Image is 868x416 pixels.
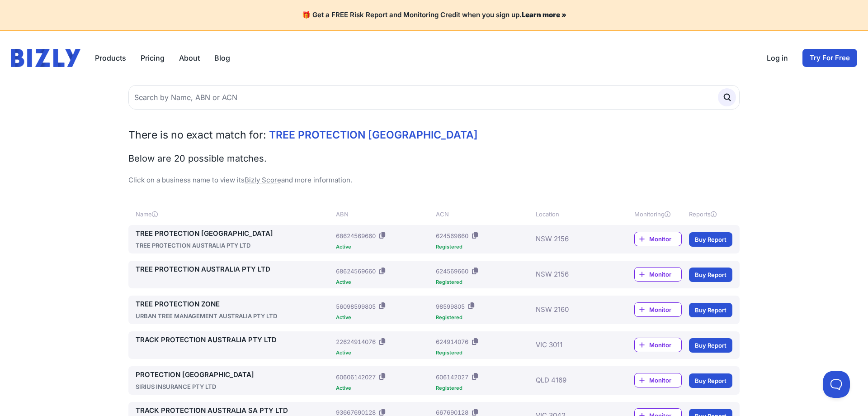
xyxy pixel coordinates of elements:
div: Location [536,210,607,219]
a: Monitor [634,232,682,246]
div: Active [336,315,432,320]
a: Blog [214,53,230,63]
div: Active [336,244,432,249]
div: NSW 2156 [536,229,607,250]
div: TREE PROTECTION AUSTRALIA PTY LTD [136,241,332,250]
span: Monitor [649,376,681,385]
div: VIC 3011 [536,335,607,356]
span: Monitor [649,305,681,314]
a: Buy Report [689,373,732,388]
div: Reports [689,210,732,219]
span: There is no exact match for: [128,129,266,141]
div: 68624569660 [336,231,376,240]
a: Monitor [634,373,682,387]
div: NSW 2160 [536,299,607,320]
div: NSW 2156 [536,264,607,285]
div: 22624914076 [336,337,376,346]
a: Buy Report [689,303,732,317]
h4: 🎁 Get a FREE Risk Report and Monitoring Credit when you sign up. [11,11,857,19]
a: Buy Report [689,268,732,282]
div: Registered [436,280,532,285]
iframe: Toggle Customer Support [823,371,850,398]
div: Active [336,280,432,285]
div: QLD 4169 [536,370,607,391]
a: TREE PROTECTION ZONE [136,299,332,310]
a: Log in [767,53,788,63]
a: Buy Report [689,232,732,247]
div: Registered [436,350,532,355]
div: 606142027 [436,373,468,382]
a: TRACK PROTECTION AUSTRALIA PTY LTD [136,335,332,345]
input: Search by Name, ABN or ACN [128,85,740,110]
a: TRACK PROTECTION AUSTRALIA SA PTY LTD [136,406,332,416]
a: Learn more » [522,10,566,19]
div: Registered [436,244,532,249]
div: 68624569660 [336,267,376,276]
span: Monitor [649,340,681,349]
div: ACN [436,210,532,219]
p: Click on a business name to view its and more information. [128,175,740,186]
button: Products [95,53,126,63]
span: Monitor [649,270,681,279]
a: TREE PROTECTION AUSTRALIA PTY LTD [136,264,332,275]
div: ABN [336,210,432,219]
div: Registered [436,315,532,320]
div: 56098599805 [336,302,376,311]
a: PROTECTION [GEOGRAPHIC_DATA] [136,370,332,380]
div: 624914076 [436,337,468,346]
div: 98599805 [436,302,465,311]
div: Name [136,210,332,219]
span: Below are 20 possible matches. [128,153,267,164]
div: Monitoring [634,210,682,219]
a: Monitor [634,302,682,317]
div: Registered [436,386,532,391]
span: TREE PROTECTION [GEOGRAPHIC_DATA] [269,129,478,141]
div: Active [336,386,432,391]
div: SIRIUS INSURANCE PTY LTD [136,382,332,391]
a: Buy Report [689,338,732,353]
span: Monitor [649,234,681,244]
a: About [179,53,200,63]
div: 624569660 [436,267,468,276]
a: Try For Free [802,49,857,67]
div: Active [336,350,432,355]
div: URBAN TREE MANAGEMENT AUSTRALIA PTY LTD [136,311,332,320]
a: Monitor [634,338,682,352]
div: 60606142027 [336,373,376,382]
a: Bizly Score [245,176,281,184]
a: Pricing [141,53,165,63]
a: Monitor [634,267,682,282]
a: TREE PROTECTION [GEOGRAPHIC_DATA] [136,229,332,239]
div: 624569660 [436,231,468,240]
